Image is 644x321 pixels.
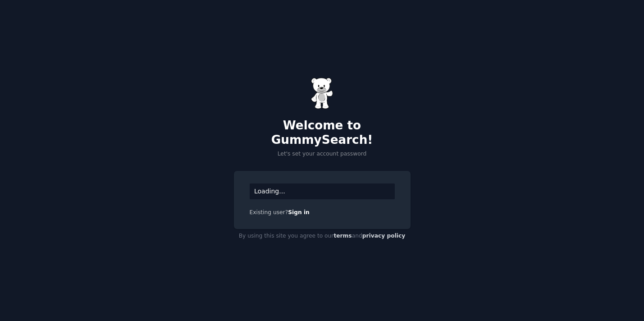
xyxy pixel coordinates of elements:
p: Let's set your account password [234,150,411,158]
h2: Welcome to GummySearch! [234,119,411,147]
div: Loading... [250,183,395,199]
a: terms [333,233,352,239]
a: privacy policy [362,233,406,239]
a: Sign in [288,209,310,216]
span: Existing user? [250,209,288,216]
img: Gummy Bear [311,78,333,109]
div: By using this site you agree to our and [234,229,411,243]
